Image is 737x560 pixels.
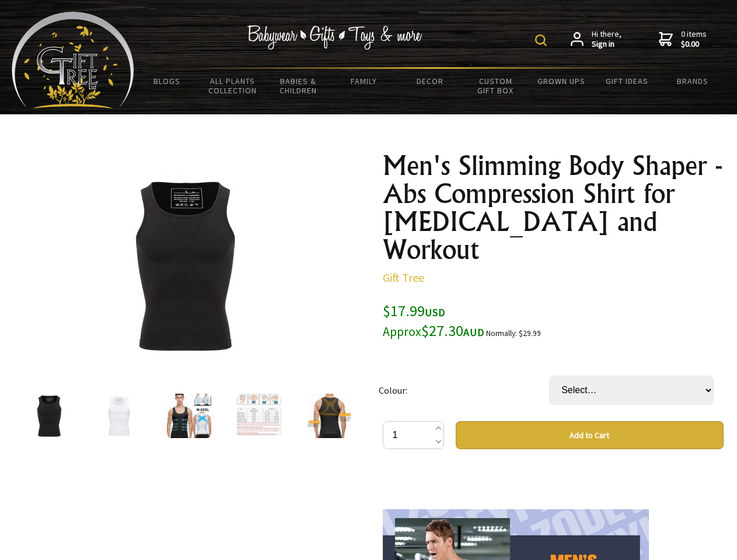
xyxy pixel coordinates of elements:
a: Hi there,Sign in [571,29,621,50]
small: Normally: $29.99 [486,328,541,338]
a: Brands [660,69,726,93]
img: Men's Slimming Body Shaper - Abs Compression Shirt for Gynecomastia and Workout [237,394,281,438]
h1: Men's Slimming Body Shaper - Abs Compression Shirt for [MEDICAL_DATA] and Workout [383,152,724,264]
img: Men's Slimming Body Shaper - Abs Compression Shirt for Gynecomastia and Workout [27,394,71,438]
img: Men's Slimming Body Shaper - Abs Compression Shirt for Gynecomastia and Workout [307,394,351,438]
td: Colour: [379,359,549,421]
img: Babywear - Gifts - Toys & more [247,25,422,50]
strong: $0.00 [681,39,707,50]
a: Grown Ups [528,69,594,93]
strong: Sign in [592,39,621,50]
span: 0 items [681,29,707,50]
a: Gift Tree [383,270,424,285]
span: $17.99 $27.30 [383,301,484,340]
a: All Plants Collection [200,69,266,103]
a: BLOGS [134,69,200,93]
span: AUD [463,325,484,339]
span: USD [425,306,445,319]
a: Custom Gift Box [463,69,529,103]
a: Decor [397,69,463,93]
img: product search [535,34,547,46]
a: Gift Ideas [594,69,660,93]
img: Babyware - Gifts - Toys and more... [12,12,134,108]
img: Men's Slimming Body Shaper - Abs Compression Shirt for Gynecomastia and Workout [167,394,211,438]
a: Family [331,69,397,93]
img: Men's Slimming Body Shaper - Abs Compression Shirt for Gynecomastia and Workout [97,394,141,438]
a: Babies & Children [266,69,331,103]
small: Approx [383,324,421,339]
img: Men's Slimming Body Shaper - Abs Compression Shirt for Gynecomastia and Workout [93,174,275,356]
a: 0 items$0.00 [659,29,707,50]
button: Add to Cart [456,421,724,449]
span: Hi there, [592,29,621,50]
